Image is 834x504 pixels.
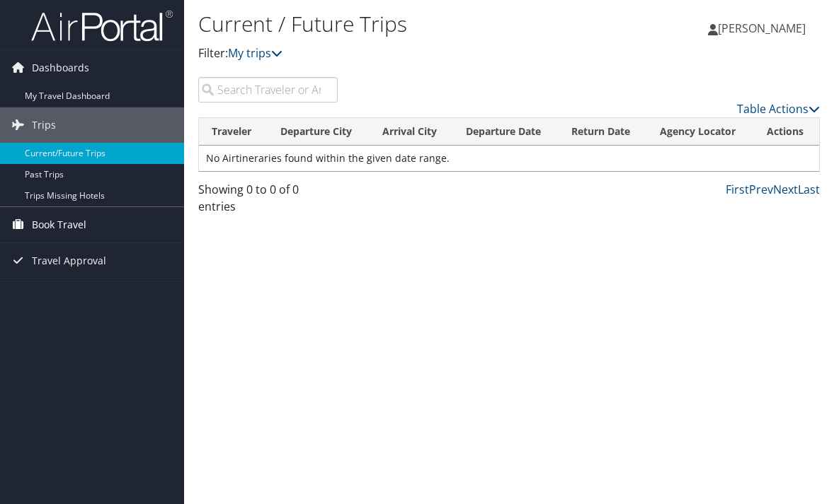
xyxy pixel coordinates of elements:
span: Trips [32,107,56,143]
span: [PERSON_NAME] [718,20,806,36]
h1: Current / Future Trips [198,9,612,39]
a: Table Actions [737,101,820,117]
a: My trips [228,45,282,61]
span: Book Travel [32,207,86,242]
td: No Airtineraries found within the given date range. [199,146,819,171]
a: Prev [749,182,773,197]
span: Dashboards [32,50,89,86]
a: Next [773,182,798,197]
th: Agency Locator: activate to sort column ascending [647,118,753,146]
th: Departure City: activate to sort column ascending [268,118,370,146]
th: Actions [754,118,819,146]
img: airportal-logo.png [31,9,173,42]
a: [PERSON_NAME] [708,7,820,49]
th: Traveler: activate to sort column ascending [199,118,268,146]
p: Filter: [198,45,612,63]
th: Arrival City: activate to sort column ascending [370,118,454,146]
th: Departure Date: activate to sort column descending [453,118,559,146]
a: Last [798,182,820,197]
a: First [726,182,749,197]
div: Showing 0 to 0 of 0 entries [198,181,338,222]
th: Return Date: activate to sort column ascending [559,118,647,146]
input: Search Traveler or Arrival City [198,77,338,102]
span: Travel Approval [32,243,106,279]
